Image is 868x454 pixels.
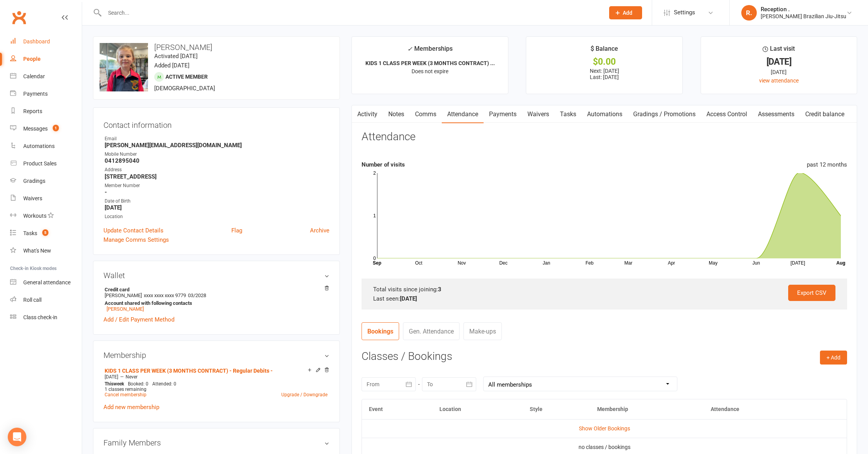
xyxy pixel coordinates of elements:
[126,374,138,380] span: Never
[107,306,144,312] a: [PERSON_NAME]
[105,392,146,397] a: Cancel membership
[820,351,847,365] button: + Add
[188,292,206,298] span: 03/2028
[23,126,48,132] div: Messages
[281,392,327,397] a: Upgrade / Downgrade
[105,204,329,211] strong: [DATE]
[105,287,325,292] strong: Credit card
[365,60,495,66] strong: KIDS 1 CLASS PER WEEK (3 MONTHS CONTRACT) ...
[23,297,41,303] div: Roll call
[807,160,847,169] div: past 12 months
[759,77,799,84] a: view attendance
[103,315,174,324] a: Add / Edit Payment Method
[103,235,169,244] a: Manage Comms Settings
[407,44,453,58] div: Memberships
[23,160,57,167] div: Product Sales
[407,45,412,53] i: ✓
[105,387,146,392] span: 1 classes remaining
[103,439,329,447] h3: Family Members
[10,85,82,103] a: Payments
[412,68,448,74] span: Does not expire
[628,105,701,123] a: Gradings / Promotions
[579,425,630,432] a: Show Older Bookings
[442,105,484,123] a: Attendance
[362,131,415,143] h3: Attendance
[10,190,82,207] a: Waivers
[103,374,329,380] div: —
[761,6,846,13] div: Reception .
[708,58,850,66] div: [DATE]
[463,322,502,340] a: Make-ups
[23,178,45,184] div: Gradings
[103,404,159,411] a: Add new membership
[105,166,329,174] div: Address
[23,230,37,236] div: Tasks
[373,285,835,294] div: Total visits since joining:
[788,285,835,301] a: Export CSV
[105,213,329,220] div: Location
[10,120,82,138] a: Messages 1
[362,351,847,363] h3: Classes / Bookings
[741,5,757,21] div: R.
[23,279,71,285] div: General attendance
[753,105,800,123] a: Assessments
[53,125,59,131] span: 1
[23,56,41,62] div: People
[623,10,632,16] span: Add
[23,91,48,97] div: Payments
[674,4,695,21] span: Settings
[763,44,795,58] div: Last visit
[105,157,329,164] strong: 0412895040
[10,50,82,68] a: People
[102,7,599,18] input: Search...
[105,151,329,158] div: Mobile Number
[701,105,753,123] a: Access Control
[23,248,51,254] div: What's New
[383,105,410,123] a: Notes
[438,286,441,293] strong: 3
[410,105,442,123] a: Comms
[103,271,329,280] h3: Wallet
[352,105,383,123] a: Activity
[105,374,118,380] span: [DATE]
[105,381,114,387] span: This
[105,300,325,306] strong: Account shared with following contacts
[128,381,148,387] span: Booked: 0
[400,295,417,302] strong: [DATE]
[23,314,57,320] div: Class check-in
[373,294,835,303] div: Last seen:
[484,105,522,123] a: Payments
[152,381,176,387] span: Attended: 0
[10,274,82,291] a: General attendance kiosk mode
[165,74,208,80] span: Active member
[761,13,846,20] div: [PERSON_NAME] Brazilian Jiu-Jitsu
[591,44,618,58] div: $ Balance
[362,161,405,168] strong: Number of visits
[231,226,242,235] a: Flag
[103,351,329,359] h3: Membership
[10,225,82,242] a: Tasks 5
[154,85,215,92] span: [DEMOGRAPHIC_DATA]
[105,142,329,149] strong: [PERSON_NAME][EMAIL_ADDRESS][DOMAIN_NAME]
[582,105,628,123] a: Automations
[154,62,189,69] time: Added [DATE]
[590,399,704,419] th: Membership
[23,108,42,114] div: Reports
[23,213,46,219] div: Workouts
[533,68,675,80] p: Next: [DATE] Last: [DATE]
[555,105,582,123] a: Tasks
[103,118,329,129] h3: Contact information
[8,428,26,446] div: Open Intercom Messenger
[10,138,82,155] a: Automations
[10,172,82,190] a: Gradings
[609,6,642,19] button: Add
[310,226,329,235] a: Archive
[23,38,50,45] div: Dashboard
[103,285,329,313] li: [PERSON_NAME]
[533,58,675,66] div: $0.00
[10,291,82,309] a: Roll call
[144,292,186,298] span: xxxx xxxx xxxx 9779
[42,229,48,236] span: 5
[23,143,55,149] div: Automations
[362,399,432,419] th: Event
